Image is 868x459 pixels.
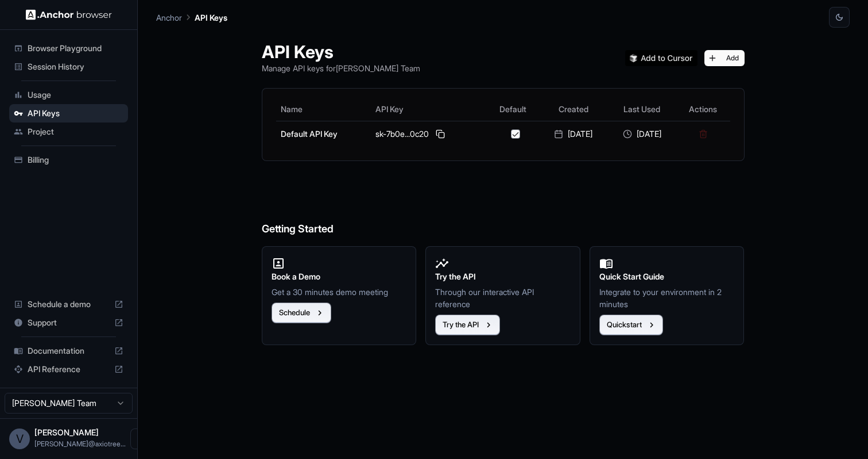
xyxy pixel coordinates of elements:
[704,50,745,66] button: Add
[262,175,745,238] h6: Getting Started
[9,86,128,104] div: Usage
[676,98,730,121] th: Actions
[9,295,128,313] div: Schedule a demo
[195,12,227,24] p: API Keys
[156,12,182,24] p: Anchor
[9,342,128,360] div: Documentation
[9,360,128,378] div: API Reference
[9,429,30,449] div: V
[28,317,110,328] span: Support
[276,98,371,121] th: Name
[28,299,110,310] span: Schedule a demo
[262,41,420,62] h1: API Keys
[28,89,123,101] span: Usage
[28,345,110,357] span: Documentation
[9,39,128,58] div: Browser Playground
[9,58,128,76] div: Session History
[608,98,676,121] th: Last Used
[625,50,697,66] img: Add anchorbrowser MCP server to Cursor
[435,270,571,283] h2: Try the API
[28,108,123,119] span: API Keys
[487,98,540,121] th: Default
[272,303,331,323] button: Schedule
[9,123,128,141] div: Project
[28,126,123,137] span: Project
[272,286,407,298] p: Get a 30 minutes demo meeting
[34,427,99,437] span: Vipin Tanna
[26,9,112,20] img: Anchor Logo
[262,62,420,74] p: Manage API keys for [PERSON_NAME] Team
[9,313,128,332] div: Support
[433,127,447,141] button: Copy API key
[28,364,110,375] span: API Reference
[613,128,672,140] div: [DATE]
[599,315,663,335] button: Quickstart
[375,127,483,141] div: sk-7b0e...0c20
[599,270,735,283] h2: Quick Start Guide
[276,121,371,147] td: Default API Key
[435,315,500,335] button: Try the API
[544,128,603,140] div: [DATE]
[28,154,123,166] span: Billing
[9,151,128,169] div: Billing
[9,104,128,123] div: API Keys
[539,98,607,121] th: Created
[435,286,571,310] p: Through our interactive API reference
[371,98,487,121] th: API Key
[599,286,735,310] p: Integrate to your environment in 2 minutes
[156,11,227,24] nav: breadcrumb
[130,429,151,449] button: Open menu
[28,61,123,72] span: Session History
[272,270,407,283] h2: Book a Demo
[28,43,123,54] span: Browser Playground
[34,439,126,448] span: vipin@axiotree.com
